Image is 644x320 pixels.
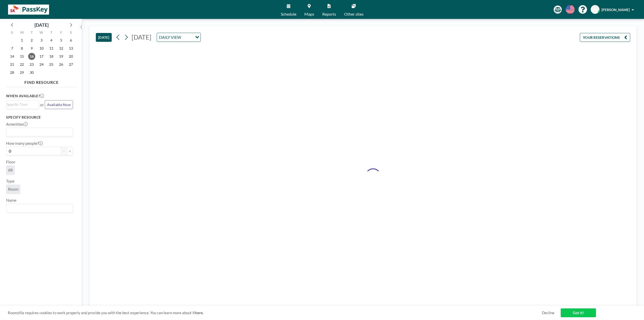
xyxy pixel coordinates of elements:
[304,12,314,16] span: Maps
[8,5,49,15] img: organization-logo
[9,45,16,52] span: Sunday, September 7, 2025
[7,129,70,135] input: Search for option
[28,53,35,60] span: Tuesday, September 16, 2025
[195,310,204,315] a: here.
[6,115,73,120] h3: Specify resource
[18,53,25,60] span: Monday, September 15, 2025
[67,45,74,52] span: Saturday, September 13, 2025
[6,128,73,136] div: Search for option
[132,33,151,41] span: [DATE]
[45,100,73,109] button: Available Now
[40,102,44,107] span: or
[593,7,597,12] span: RC
[48,45,55,52] span: Thursday, September 11, 2025
[344,12,364,16] span: Other sites
[9,53,16,60] span: Sunday, September 14, 2025
[58,53,65,60] span: Friday, September 19, 2025
[28,61,35,68] span: Tuesday, September 23, 2025
[157,33,200,42] div: Search for option
[28,45,35,52] span: Tuesday, September 9, 2025
[6,198,16,203] label: Name
[66,30,76,36] div: S
[7,205,70,211] input: Search for option
[58,45,65,52] span: Friday, September 12, 2025
[18,61,25,68] span: Monday, September 22, 2025
[281,12,296,16] span: Schedule
[28,69,35,76] span: Tuesday, September 30, 2025
[18,37,25,44] span: Monday, September 1, 2025
[6,159,15,164] label: Floor
[561,308,596,317] a: Got it!
[7,30,17,36] div: S
[17,30,27,36] div: M
[183,34,192,41] input: Search for option
[47,102,71,107] span: Available Now
[9,69,16,76] span: Sunday, September 28, 2025
[56,30,66,36] div: F
[6,122,28,127] label: Amenities
[67,61,74,68] span: Saturday, September 27, 2025
[601,8,630,12] span: [PERSON_NAME]
[6,141,43,146] label: How many people?
[67,37,74,44] span: Saturday, September 6, 2025
[542,310,554,315] a: Decline
[38,53,45,60] span: Wednesday, September 17, 2025
[6,78,77,85] h4: FIND RESOURCE
[28,37,35,44] span: Tuesday, September 2, 2025
[58,37,65,44] span: Friday, September 5, 2025
[96,33,112,42] button: [DATE]
[61,147,67,155] button: -
[48,53,55,60] span: Thursday, September 18, 2025
[8,167,13,172] span: 68
[38,37,45,44] span: Wednesday, September 3, 2025
[6,204,73,212] div: Search for option
[158,34,182,41] span: DAILY VIEW
[27,30,37,36] div: T
[48,37,55,44] span: Thursday, September 4, 2025
[18,69,25,76] span: Monday, September 29, 2025
[46,30,56,36] div: T
[18,45,25,52] span: Monday, September 8, 2025
[58,61,65,68] span: Friday, September 26, 2025
[48,61,55,68] span: Thursday, September 25, 2025
[38,61,45,68] span: Wednesday, September 24, 2025
[9,61,16,68] span: Sunday, September 21, 2025
[322,12,336,16] span: Reports
[67,147,73,155] button: +
[67,53,74,60] span: Saturday, September 20, 2025
[6,101,39,108] div: Search for option
[8,187,18,192] span: Room
[8,310,542,315] span: Roomzilla requires cookies to work properly and provide you with the best experience. You can lea...
[580,33,630,42] button: YOUR RESERVATIONS
[34,21,49,28] div: [DATE]
[37,30,47,36] div: W
[7,102,36,107] input: Search for option
[38,45,45,52] span: Wednesday, September 10, 2025
[6,179,14,184] label: Type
